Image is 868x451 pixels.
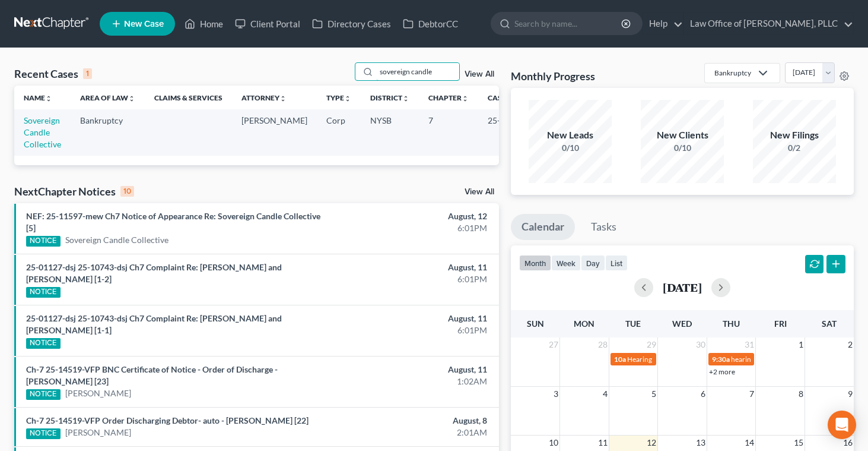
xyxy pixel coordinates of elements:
div: 10 [120,186,134,197]
a: View All [465,70,494,78]
span: Sat [822,318,837,329]
a: View All [465,188,494,196]
td: Bankruptcy [71,109,145,155]
i: unfold_more [279,95,287,102]
span: 16 [842,436,854,450]
div: Open Intercom Messenger [828,411,856,439]
span: Sun [527,318,544,329]
div: NOTICE [26,389,61,400]
i: unfold_more [128,95,135,102]
div: August, 11 [341,364,487,376]
div: 1:02AM [341,376,487,387]
a: Calendar [511,214,575,240]
a: Help [643,13,683,34]
span: 28 [597,338,609,352]
div: NOTICE [26,338,61,349]
i: unfold_more [45,95,52,102]
span: 9:30a [712,355,730,364]
span: Wed [672,318,692,329]
a: Ch-7 25-14519-VFP Order Discharging Debtor- auto - [PERSON_NAME] [22] [26,415,309,425]
div: August, 11 [341,261,487,273]
a: Area of Lawunfold_more [80,93,135,102]
span: 30 [695,338,707,352]
span: 8 [797,387,805,401]
div: 0/2 [753,142,836,154]
h3: Monthly Progress [511,69,595,83]
span: 11 [597,436,609,450]
td: Corp [317,109,361,155]
a: Directory Cases [306,13,397,34]
div: August, 8 [341,415,487,427]
div: Recent Cases [14,67,92,81]
span: 14 [743,436,755,450]
button: list [605,255,628,271]
span: 5 [650,387,657,401]
span: 15 [793,436,805,450]
input: Search by name... [514,12,623,34]
div: 0/10 [641,142,724,154]
a: Law Office of [PERSON_NAME], PLLC [684,13,853,34]
th: Claims & Services [145,86,232,109]
a: [PERSON_NAME] [65,427,131,439]
span: hearing for [PERSON_NAME] [731,355,822,364]
a: Attorneyunfold_more [241,93,287,102]
a: NEF: 25-11597-mew Ch7 Notice of Appearance Re: Sovereign Candle Collective [5] [26,211,320,233]
div: August, 11 [341,313,487,324]
a: 25-01127-dsj 25-10743-dsj Ch7 Complaint Re: [PERSON_NAME] and [PERSON_NAME] [1-2] [26,262,282,284]
button: week [551,255,581,271]
a: [PERSON_NAME] [65,387,131,399]
button: month [519,255,551,271]
div: August, 12 [341,210,487,222]
div: 0/10 [529,142,612,154]
a: DebtorCC [397,13,464,34]
a: Client Portal [229,13,306,34]
div: New Clients [641,128,724,142]
div: NOTICE [26,287,61,298]
span: 10 [548,436,559,450]
span: 3 [552,387,559,401]
td: 25-11597 [478,109,535,155]
a: Ch-7 25-14519-VFP BNC Certificate of Notice - Order of Discharge - [PERSON_NAME] [23] [26,364,278,386]
span: 13 [695,436,707,450]
td: 7 [419,109,478,155]
span: 6 [700,387,707,401]
div: 1 [83,68,92,79]
span: 27 [548,338,559,352]
h2: [DATE] [663,281,702,294]
span: 1 [797,338,805,352]
div: NextChapter Notices [14,184,134,198]
span: New Case [124,20,164,29]
div: 2:01AM [341,427,487,439]
a: Typeunfold_more [326,93,351,102]
span: 4 [602,387,609,401]
a: Sovereign Candle Collective [24,115,61,149]
div: New Leads [529,128,612,142]
span: 31 [743,338,755,352]
span: Hearing for [PERSON_NAME] [627,355,720,364]
span: Mon [574,318,594,329]
a: Tasks [580,214,627,240]
a: 25-01127-dsj 25-10743-dsj Ch7 Complaint Re: [PERSON_NAME] and [PERSON_NAME] [1-1] [26,313,282,335]
a: Sovereign Candle Collective [65,234,168,246]
span: 7 [748,387,755,401]
a: Districtunfold_more [370,93,409,102]
span: 9 [847,387,854,401]
div: New Filings [753,128,836,142]
span: Tue [625,318,641,329]
div: 6:01PM [341,324,487,336]
div: 6:01PM [341,273,487,285]
div: NOTICE [26,236,61,247]
i: unfold_more [344,95,351,102]
span: Fri [774,318,787,329]
i: unfold_more [402,95,409,102]
button: day [581,255,605,271]
div: NOTICE [26,428,61,439]
div: Bankruptcy [714,68,751,78]
div: 6:01PM [341,222,487,234]
span: 2 [847,338,854,352]
span: 29 [646,338,657,352]
td: [PERSON_NAME] [232,109,317,155]
a: Nameunfold_more [24,93,52,102]
a: Chapterunfold_more [428,93,469,102]
input: Search by name... [376,63,459,80]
